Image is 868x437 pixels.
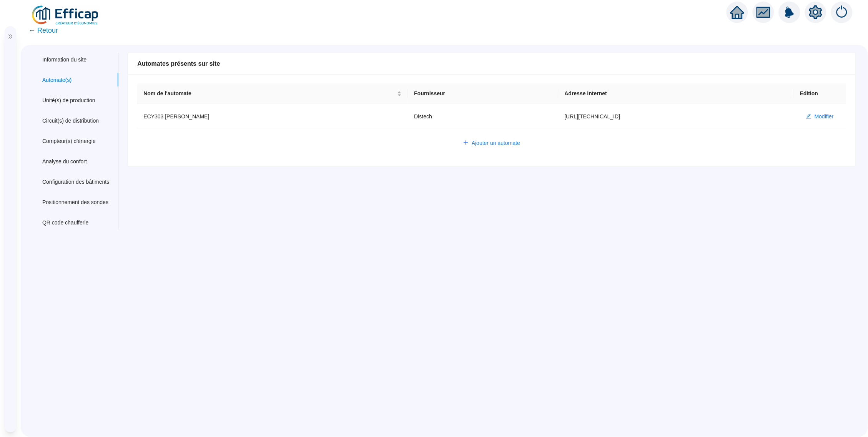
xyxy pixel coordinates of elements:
[42,219,88,227] div: QR code chaufferie
[806,113,811,119] span: edit
[809,5,823,19] span: setting
[408,104,558,129] td: Distech
[472,139,520,147] span: Ajouter un automate
[457,137,526,149] button: Ajouter un automate
[408,83,558,104] th: Fournisseur
[143,90,396,98] span: Nom de l'automate
[42,198,108,206] div: Positionnement des sondes
[559,104,794,129] td: [URL][TECHNICAL_ID]
[42,96,95,105] div: Unité(s) de production
[559,83,794,104] th: Adresse internet
[137,83,408,104] th: Nom de l'automate
[757,5,770,19] span: fund
[137,59,846,68] div: Automates présents sur site
[831,2,853,23] img: alerts
[42,158,87,166] div: Analyse du confort
[779,2,800,23] img: alerts
[42,137,96,145] div: Compteur(s) d'énergie
[137,104,408,129] td: ECY303 [PERSON_NAME]
[31,5,100,26] img: efficap energie logo
[28,25,58,36] span: ← Retour
[42,117,99,125] div: Circuit(s) de distribution
[42,76,72,84] div: Automate(s)
[794,83,846,104] th: Edition
[815,113,834,121] span: Modifier
[730,5,744,19] span: home
[42,56,86,64] div: Information du site
[8,34,13,39] span: double-right
[42,178,109,186] div: Configuration des bâtiments
[463,140,469,145] span: plus
[800,110,840,123] button: Modifier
